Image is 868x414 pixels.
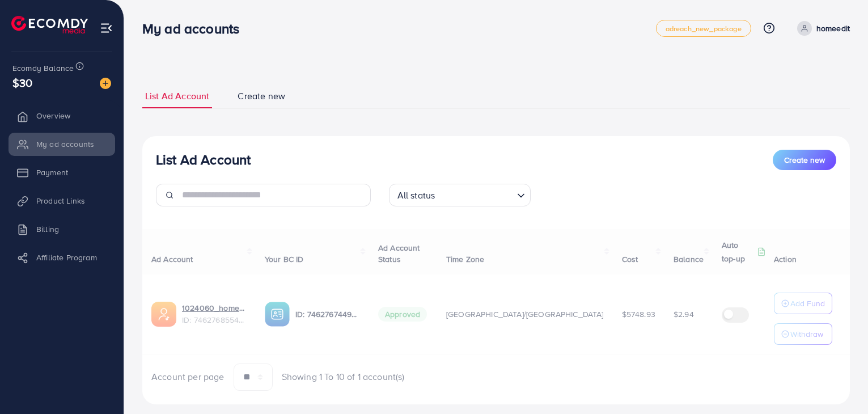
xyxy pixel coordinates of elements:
[142,20,248,37] h3: My ad accounts
[816,22,850,35] p: homeedit
[438,185,512,204] input: Search for option
[656,20,751,37] a: adreach_new_package
[773,150,836,170] button: Create new
[145,90,209,103] span: List Ad Account
[389,184,531,206] div: Search for option
[666,25,742,32] span: adreach_new_package
[784,154,825,166] span: Create new
[156,151,251,168] h3: List Ad Account
[12,62,74,74] span: Ecomdy Balance
[12,74,32,91] span: $30
[11,16,88,33] img: logo
[100,22,113,35] img: menu
[238,90,285,103] span: Create new
[793,21,850,36] a: homeedit
[100,78,111,89] img: image
[395,187,438,204] span: All status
